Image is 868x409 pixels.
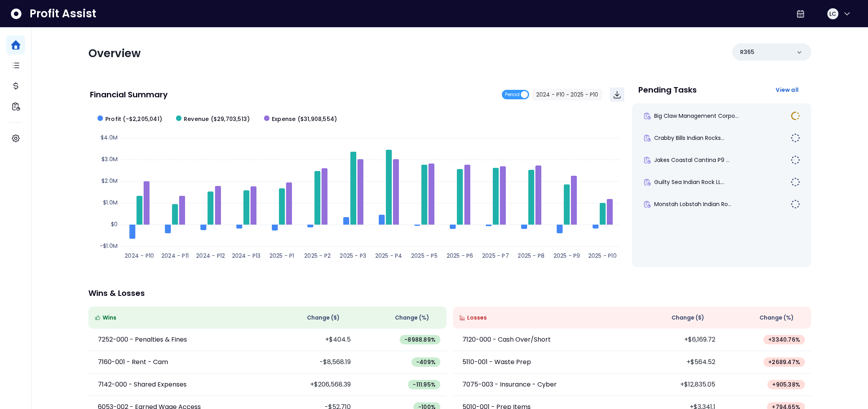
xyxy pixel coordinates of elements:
text: $4.0M [101,134,118,141]
text: 2025 - P1 [269,252,294,260]
text: 2025 - P5 [411,252,438,260]
span: Wins [103,314,116,322]
span: -8988.89 % [404,336,436,344]
span: Profit Assist [30,7,96,21]
span: Change (%) [759,314,794,322]
span: Revenue ($29,703,513) [184,115,250,123]
td: -$8,568.19 [268,351,357,374]
text: $3.0M [101,155,118,163]
td: +$404.5 [268,329,357,351]
span: Expense ($31,908,554) [272,115,337,123]
span: Guilty Sea Indian Rock LL... [654,178,724,186]
button: View all [769,83,805,97]
p: Pending Tasks [638,86,697,94]
p: 7252-000 - Penalties & Fines [98,335,187,344]
p: 5110-001 - Waste Prep [462,357,531,367]
span: LC [829,10,836,18]
button: 2024 - P10 ~ 2025 - P10 [532,89,602,100]
span: Change ( $ ) [307,314,340,322]
span: Losses [467,314,487,322]
span: -111.95 % [413,381,436,389]
p: 7075-003 - Insurance - Cyber [462,380,557,389]
span: Change (%) [395,314,429,322]
img: Not yet Started [791,155,800,165]
text: $1.0M [103,199,118,206]
td: +$564.52 [632,351,722,374]
text: 2025 - P8 [518,252,544,260]
span: Big Claw Management Corpo... [654,112,739,120]
p: 7160-001 - Rent - Cam [98,357,168,367]
text: 2024 - P12 [196,252,225,260]
text: 2024 - P13 [232,252,261,260]
text: 2025 - P6 [447,252,473,260]
span: Profit (-$2,205,041) [105,115,162,123]
text: 2025 - P9 [554,252,580,260]
img: Not yet Started [791,133,800,143]
img: Not yet Started [791,199,800,209]
span: Jakes Coastal Cantina P9 ... [654,156,730,164]
text: $0 [111,220,118,228]
span: Change ( $ ) [672,314,704,322]
text: $2.0M [101,177,118,185]
span: + 3340.76 % [768,336,800,344]
text: 2025 - P7 [482,252,509,260]
td: +$12,835.05 [632,374,722,396]
span: + 905.38 % [772,381,800,389]
p: 7120-000 - Cash Over/Short [462,335,551,344]
text: 2025 - P2 [304,252,331,260]
span: Monstah Lobstah Indian Ro... [654,200,731,208]
span: View all [776,86,799,94]
text: 2025 - P10 [588,252,617,260]
span: -409 % [416,358,436,366]
text: -$1.0M [100,242,118,250]
span: Crabby Bills Indian Rocks... [654,134,724,142]
text: 2024 - P11 [161,252,189,260]
p: Financial Summary [90,91,168,99]
button: Download [610,87,624,102]
span: Period [505,90,520,99]
p: Wins & Losses [88,289,811,297]
p: R365 [740,48,754,56]
img: Not yet Started [791,177,800,187]
text: 2025 - P3 [340,252,366,260]
text: 2025 - P4 [375,252,402,260]
text: 2024 - P10 [125,252,154,260]
td: +$6,169.72 [632,329,722,351]
img: In Progress [791,111,800,121]
p: 7142-000 - Shared Expenses [98,380,187,389]
span: + 2689.47 % [768,358,800,366]
span: Overview [88,46,141,61]
td: +$206,568.39 [268,374,357,396]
